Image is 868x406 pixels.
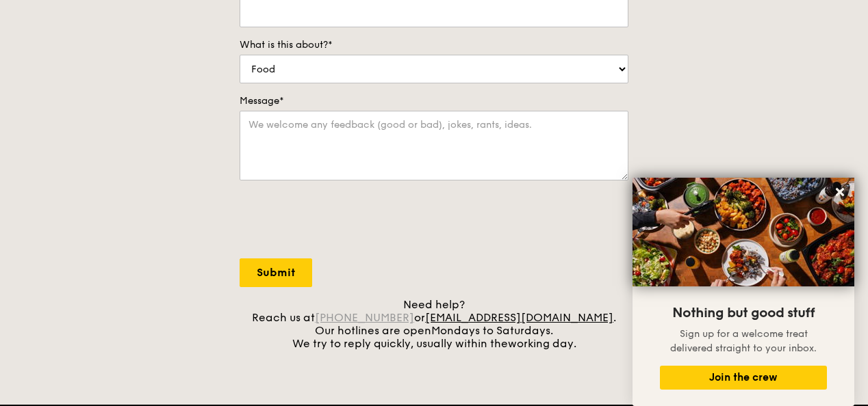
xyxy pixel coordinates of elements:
[240,94,628,108] label: Message*
[672,305,815,321] span: Nothing but good stuff
[425,311,613,324] a: [EMAIL_ADDRESS][DOMAIN_NAME]
[633,178,854,286] img: DSC07876-Edit02-Large.jpeg
[315,311,414,324] a: [PHONE_NUMBER]
[240,111,628,180] textarea: To enrich screen reader interactions, please activate Accessibility in Grammarly extension settings
[240,298,628,350] div: Need help? Reach us at or . Our hotlines are open We try to reply quickly, usually within the
[431,324,553,337] span: Mondays to Saturdays.
[240,38,628,52] label: What is this about?*
[240,258,312,287] input: Submit
[508,337,576,350] span: working day.
[240,194,448,247] iframe: reCAPTCHA
[660,366,827,390] button: Join the crew
[829,181,851,203] button: Close
[670,328,817,354] span: Sign up for a welcome treat delivered straight to your inbox.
